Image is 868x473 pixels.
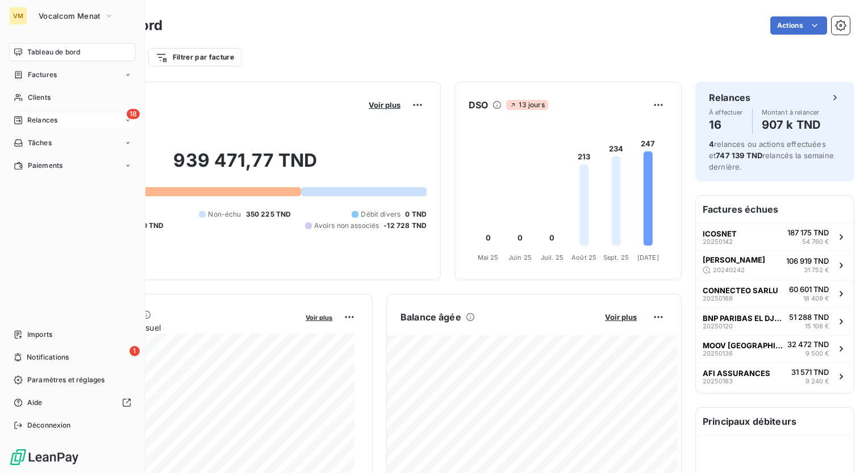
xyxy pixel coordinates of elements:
[27,420,71,430] span: Déconnexion
[369,100,400,109] span: Voir plus
[27,47,80,57] span: Tableau de bord
[28,70,57,80] span: Factures
[696,408,854,435] h6: Principaux débiteurs
[541,254,564,261] tspan: Juil. 25
[709,140,714,149] span: 4
[39,11,100,20] span: Vocalcom Menat
[306,314,332,322] span: Voir plus
[806,377,829,386] span: 9 240 €
[709,109,743,116] span: À effectuer
[605,312,637,322] span: Voir plus
[762,116,820,134] h4: 907 k TND
[696,223,854,251] button: ICOSNET20250142187 175 TND54 760 €
[803,294,829,303] span: 18 409 €
[130,346,140,356] span: 1
[506,100,548,110] span: 13 jours
[508,254,532,261] tspan: Juin 25
[28,161,62,171] span: Paiements
[762,109,820,116] span: Montant à relancer
[703,323,733,330] span: 20250120
[802,237,829,247] span: 54 760 €
[787,228,829,237] span: 187 175 TND
[365,100,404,110] button: Voir plus
[64,149,427,183] h2: 939 471,77 TND
[696,335,854,363] button: MOOV [GEOGRAPHIC_DATA] [GEOGRAPHIC_DATA]2025013632 472 TND9 500 €
[696,362,854,390] button: AFI ASSURANCES2025018331 571 TND9 240 €
[829,434,857,462] iframe: Intercom live chat
[696,196,854,223] h6: Factures échues
[703,369,770,378] span: AFI ASSURANCES
[246,209,291,219] span: 350 225 TND
[9,448,80,466] img: Logo LeanPay
[713,267,745,273] span: 20240242
[770,16,827,35] button: Actions
[28,138,52,148] span: Tâches
[709,91,750,104] h6: Relances
[28,92,51,103] span: Clients
[804,265,829,275] span: 31 752 €
[478,254,499,261] tspan: Mai 25
[787,340,829,349] span: 32 472 TND
[805,322,829,331] span: 15 108 €
[703,314,784,323] span: BNP PARIBAS EL DJAZAIR
[806,349,829,358] span: 9 500 €
[314,221,379,231] span: Avoirs non associés
[64,322,298,333] span: Chiffre d'affaires mensuel
[361,209,400,219] span: Débit divers
[9,7,27,25] div: VM
[709,140,834,171] span: relances ou actions effectuées et relancés la semaine dernière.
[703,229,737,238] span: ICOSNET
[148,48,241,66] button: Filtrer par facture
[400,310,461,324] h6: Balance âgée
[469,98,488,112] h6: DSO
[703,255,765,264] span: [PERSON_NAME]
[27,330,52,340] span: Imports
[703,286,778,295] span: CONNECTEO SARLU
[696,280,854,308] button: CONNECTEO SARLU2025016960 601 TND18 409 €
[9,394,136,412] a: Aide
[703,378,733,385] span: 20250183
[789,285,829,294] span: 60 601 TND
[716,151,762,160] span: 747 139 TND
[703,238,733,245] span: 20250142
[603,254,629,261] tspan: Sept. 25
[696,251,854,280] button: [PERSON_NAME]20240242106 919 TND31 752 €
[786,256,829,265] span: 106 919 TND
[791,368,829,377] span: 31 571 TND
[709,116,743,134] h4: 16
[696,307,854,335] button: BNP PARIBAS EL DJAZAIR2025012051 288 TND15 108 €
[571,254,596,261] tspan: Août 25
[602,312,640,322] button: Voir plus
[27,352,69,362] span: Notifications
[703,295,733,302] span: 20250169
[208,209,241,219] span: Non-échu
[703,341,783,350] span: MOOV [GEOGRAPHIC_DATA] [GEOGRAPHIC_DATA]
[703,350,733,357] span: 20250136
[789,312,829,322] span: 51 288 TND
[27,398,43,408] span: Aide
[405,209,427,219] span: 0 TND
[27,115,57,125] span: Relances
[637,254,659,261] tspan: [DATE]
[302,312,336,322] button: Voir plus
[127,109,140,119] span: 18
[27,375,105,385] span: Paramètres et réglages
[383,221,427,231] span: -12 728 TND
